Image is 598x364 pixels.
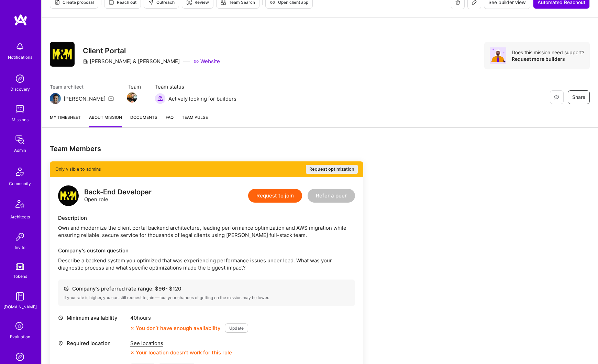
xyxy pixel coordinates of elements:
div: Only visible to admins [50,161,363,177]
div: Team Members [50,144,363,153]
img: logo [14,14,27,26]
a: Team Member Avatar [128,92,136,103]
button: Share [568,90,590,104]
button: Request to join [248,189,302,203]
img: discovery [13,72,27,86]
div: See locations [130,340,232,347]
div: Admin [14,147,26,154]
i: icon EyeClosed [554,94,559,100]
div: Discovery [10,86,30,93]
img: Community [12,163,28,180]
img: Admin Search [13,350,27,364]
a: My timesheet [50,114,81,127]
img: tokens [16,263,24,270]
div: Tokens [13,273,27,280]
div: [PERSON_NAME] & [PERSON_NAME] [83,58,180,65]
span: Team [128,83,141,90]
span: Documents [130,114,157,121]
img: guide book [13,289,27,303]
i: icon SelectionTeam [13,320,26,333]
div: Back-End Developer [84,189,152,196]
div: Minimum availability [58,314,127,321]
div: Does this mission need support? [512,49,584,56]
img: Avatar [490,47,506,64]
img: Architects [12,197,28,213]
div: Notifications [8,54,32,61]
span: Share [572,94,585,101]
img: admin teamwork [13,133,27,147]
span: Team Pulse [182,115,208,120]
i: icon Cash [64,286,69,291]
p: Describe a backend system you optimized that was experiencing performance issues under load. What... [58,257,355,271]
h3: Client Portal [83,46,220,55]
div: Open role [84,189,152,203]
img: Company Logo [50,42,75,67]
div: [PERSON_NAME] [64,95,106,102]
div: If your rate is higher, you can still request to join — but your chances of getting on the missio... [64,295,350,300]
div: Evaluation [10,333,30,340]
div: Description [58,214,355,221]
i: icon CloseOrange [130,326,134,330]
a: FAQ [166,114,174,127]
div: Community [9,180,31,187]
button: Request optimization [306,165,358,174]
div: Your location doesn’t work for this role [130,349,232,356]
span: Actively looking for builders [168,95,236,102]
img: Actively looking for builders [155,93,166,104]
i: icon CloseOrange [130,351,134,355]
i: icon CompanyGray [83,59,88,64]
div: Request more builders [512,56,584,62]
button: Refer a peer [308,189,355,203]
span: Team status [155,83,236,90]
div: You don’t have enough availability [130,325,221,332]
div: Company’s custom question [58,247,355,254]
a: About Mission [89,114,122,127]
a: Website [193,58,220,65]
div: Missions [12,116,29,123]
a: Documents [130,114,157,127]
div: [DOMAIN_NAME] [3,303,37,310]
a: Team Pulse [182,114,208,127]
button: Update [225,323,248,333]
i: icon Clock [58,315,63,320]
div: Architects [10,213,30,220]
i: icon Location [58,341,63,346]
img: bell [13,40,27,54]
div: Invite [15,244,25,251]
i: icon Mail [108,96,114,101]
img: Team Member Avatar [127,92,137,103]
img: logo [58,185,79,206]
span: Team architect [50,83,114,90]
img: Team Architect [50,93,61,104]
div: 40 hours [130,314,248,321]
img: Invite [13,230,27,244]
div: Required location [58,340,127,347]
img: teamwork [13,102,27,116]
div: Company’s preferred rate range: $ 96 - $ 120 [64,285,350,292]
div: Own and modernize the client portal backend architecture, leading performance optimization and AW... [58,224,355,239]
